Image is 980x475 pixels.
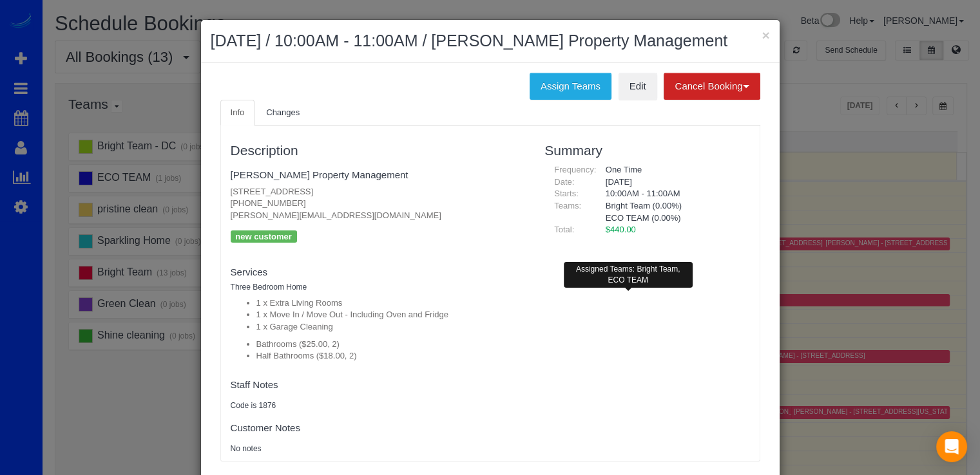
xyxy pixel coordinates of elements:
[231,169,408,180] a: [PERSON_NAME] Property Management
[266,107,300,117] span: Changes
[256,350,526,362] li: Half Bathrooms ($18.00, 2)
[256,321,526,333] li: 1 x Garage Cleaning
[211,30,770,53] h2: [DATE] / 10:00AM - 11:00AM / [PERSON_NAME] Property Management
[762,28,769,42] button: ×
[554,201,581,210] span: Teams:
[256,100,310,126] a: Changes
[619,73,657,100] a: Edit
[256,297,526,310] li: 1 x Extra Living Rooms
[606,200,740,212] li: Bright Team (0.00%)
[231,400,526,411] pre: Code is 1876
[256,339,526,351] li: Bathrooms ($25.00, 2)
[664,73,760,100] button: Cancel Booking
[554,189,579,198] span: Starts:
[231,380,526,391] h4: Staff Notes
[231,143,526,158] h3: Description
[231,230,297,243] p: new customer
[256,309,526,321] li: 1 x Move In / Move Out - Including Oven and Fridge
[554,225,574,234] span: Total:
[231,443,526,454] pre: No notes
[596,176,750,189] div: [DATE]
[231,107,245,117] span: Info
[596,188,750,200] div: 10:00AM - 11:00AM
[231,283,526,292] h5: Three Bedroom Home
[231,186,526,222] p: [STREET_ADDRESS] [PHONE_NUMBER] [PERSON_NAME][EMAIL_ADDRESS][DOMAIN_NAME]
[554,165,596,174] span: Frequency:
[231,423,526,434] h4: Customer Notes
[231,267,526,278] h4: Services
[564,262,693,288] div: Assigned Teams: Bright Team, ECO TEAM
[936,431,967,462] div: Open Intercom Messenger
[220,100,255,126] a: Info
[606,212,740,225] li: ECO TEAM (0.00%)
[554,177,574,187] span: Date:
[530,73,611,100] button: Assign Teams
[544,143,749,158] h3: Summary
[606,225,636,234] span: $440.00
[596,164,750,176] div: One Time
